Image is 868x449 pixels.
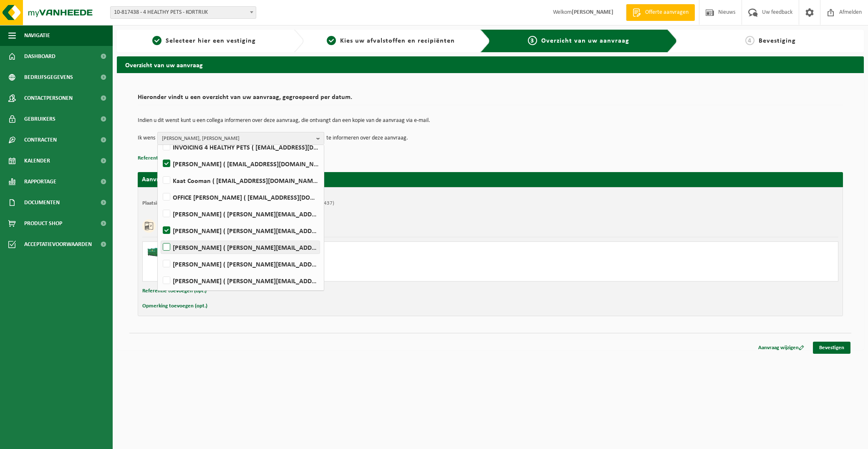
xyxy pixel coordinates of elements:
label: [PERSON_NAME] ( [EMAIL_ADDRESS][DOMAIN_NAME] ) [161,157,320,170]
p: te informeren over deze aanvraag. [326,132,408,145]
p: Indien u dit wenst kunt u een collega informeren over deze aanvraag, die ontvangt dan een kopie v... [138,118,843,124]
span: Contactpersonen [24,88,73,109]
span: Kies uw afvalstoffen en recipiënten [340,38,455,44]
a: Bevestigen [813,342,850,354]
strong: Aanvraag voor [DATE] [142,176,204,183]
span: Dashboard [24,46,56,67]
span: Rapportage [24,171,56,192]
span: Documenten [24,192,60,213]
span: Bevestiging [759,38,796,44]
span: 3 [528,36,537,45]
label: [PERSON_NAME] ( [PERSON_NAME][EMAIL_ADDRESS][DOMAIN_NAME] ) [161,241,320,254]
span: Offerte aanvragen [643,8,691,17]
span: Acceptatievoorwaarden [24,234,92,255]
span: [PERSON_NAME], [PERSON_NAME] [162,132,313,145]
span: Gebruikers [24,109,56,129]
label: [PERSON_NAME] ( [PERSON_NAME][EMAIL_ADDRESS][DOMAIN_NAME] ) [161,258,320,270]
a: 1Selecteer hier een vestiging [121,36,287,46]
img: HK-XZ-20-GN-03.png [147,246,172,259]
strong: Plaatsingsadres: [142,200,179,206]
span: Navigatie [24,25,50,46]
span: Selecteer hier een vestiging [166,38,256,44]
span: 10-817438 - 4 HEALTHY PETS - KORTRIJK [110,6,256,19]
strong: [PERSON_NAME] [572,9,613,15]
div: Ophalen en terugplaatsen zelfde container [180,259,524,266]
span: 10-817438 - 4 HEALTHY PETS - KORTRIJK [111,7,256,18]
a: Aanvraag wijzigen [752,342,810,354]
label: [PERSON_NAME] ( [PERSON_NAME][EMAIL_ADDRESS][DOMAIN_NAME] ) [161,224,320,237]
label: INVOICING 4 HEALTHY PETS ( [EMAIL_ADDRESS][DOMAIN_NAME] ) [161,141,320,153]
button: Referentie toevoegen (opt.) [138,153,202,164]
label: [PERSON_NAME] ( [PERSON_NAME][EMAIL_ADDRESS][DOMAIN_NAME] ) [161,208,320,220]
span: Product Shop [24,213,62,234]
span: 4 [745,36,754,45]
p: Ik wens [138,132,155,145]
button: Referentie toevoegen (opt.) [142,286,207,297]
span: 2 [327,36,336,45]
h2: Overzicht van uw aanvraag [117,56,864,73]
span: Kalender [24,150,50,171]
span: 1 [152,36,161,45]
span: Bedrijfsgegevens [24,67,73,88]
button: [PERSON_NAME], [PERSON_NAME] [157,132,324,145]
div: Aantal: 1 [180,270,524,277]
button: Opmerking toevoegen (opt.) [142,301,207,312]
span: Contracten [24,129,57,150]
label: Kaat Cooman ( [EMAIL_ADDRESS][DOMAIN_NAME] ) [161,174,320,187]
label: OFFICE [PERSON_NAME] ( [EMAIL_ADDRESS][DOMAIN_NAME] ) [161,191,320,203]
h2: Hieronder vindt u een overzicht van uw aanvraag, gegroepeerd per datum. [138,94,843,105]
span: Overzicht van uw aanvraag [541,38,629,44]
label: [PERSON_NAME] ( [PERSON_NAME][EMAIL_ADDRESS][DOMAIN_NAME] ) [161,274,320,287]
a: 2Kies uw afvalstoffen en recipiënten [308,36,474,46]
a: Offerte aanvragen [626,4,695,21]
